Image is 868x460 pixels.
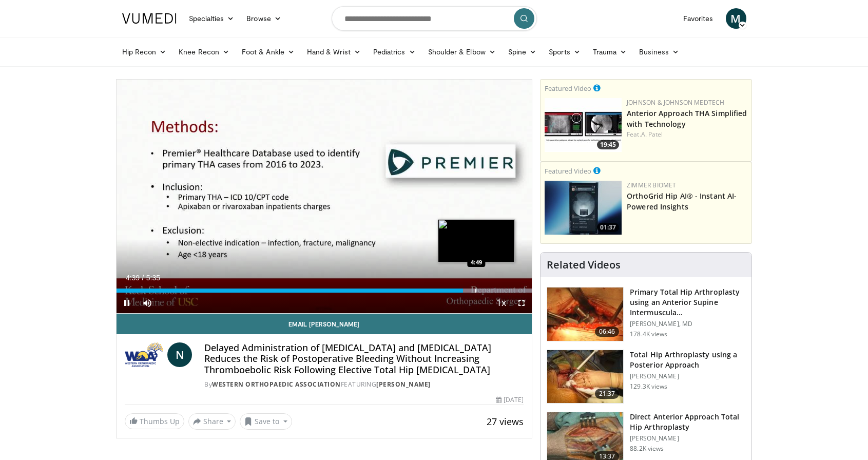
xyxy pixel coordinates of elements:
[496,395,524,405] div: [DATE]
[545,84,591,93] small: Featured Video
[545,181,622,235] a: 01:37
[630,412,745,432] h3: Direct Anterior Approach Total Hip Arthroplasty
[547,287,745,341] a: 06:46 Primary Total Hip Arthroplasty using an Anterior Supine Intermuscula… [PERSON_NAME], MD 178...
[204,342,524,376] h4: Delayed Administration of [MEDICAL_DATA] and [MEDICAL_DATA] Reduces the Risk of Postoperative Ble...
[116,42,173,62] a: Hip Recon
[545,98,622,152] img: 06bb1c17-1231-4454-8f12-6191b0b3b81a.150x105_q85_crop-smart_upscale.jpg
[547,287,623,341] img: 263423_3.png.150x105_q85_crop-smart_upscale.jpg
[627,181,676,189] a: Zimmer Biomet
[240,413,292,430] button: Save to
[487,415,524,428] span: 27 views
[630,382,667,391] p: 129.3K views
[236,42,301,62] a: Foot & Ankle
[630,320,745,328] p: [PERSON_NAME], MD
[502,42,543,62] a: Spine
[547,259,621,271] h4: Related Videos
[125,342,164,367] img: Western Orthopaedic Association
[630,372,745,380] p: [PERSON_NAME]
[142,274,144,282] span: /
[587,42,633,62] a: Trauma
[137,293,158,313] button: Mute
[167,342,192,367] a: N
[543,42,587,62] a: Sports
[117,293,137,313] button: Pause
[438,219,515,262] img: image.jpeg
[422,42,502,62] a: Shoulder & Elbow
[547,350,623,404] img: 286987_0000_1.png.150x105_q85_crop-smart_upscale.jpg
[630,350,745,370] h3: Total Hip Arthroplasty using a Posterior Approach
[117,289,532,293] div: Progress Bar
[172,42,236,62] a: Knee Recon
[630,330,667,338] p: 178.4K views
[545,181,622,235] img: 51d03d7b-a4ba-45b7-9f92-2bfbd1feacc3.150x105_q85_crop-smart_upscale.jpg
[627,191,737,212] a: OrthoGrid Hip AI® - Instant AI-Powered Insights
[204,380,524,389] div: By FEATURING
[188,413,236,430] button: Share
[126,274,140,282] span: 4:39
[301,42,367,62] a: Hand & Wrist
[117,80,532,314] video-js: Video Player
[677,8,720,29] a: Favorites
[332,6,537,31] input: Search topics, interventions
[547,350,745,404] a: 21:37 Total Hip Arthroplasty using a Posterior Approach [PERSON_NAME] 129.3K views
[122,13,177,24] img: VuMedi Logo
[630,434,745,443] p: [PERSON_NAME]
[545,166,591,176] small: Featured Video
[511,293,532,313] button: Fullscreen
[630,445,664,453] p: 88.2K views
[240,8,287,29] a: Browse
[726,8,746,29] a: M
[212,380,341,389] a: Western Orthopaedic Association
[491,293,511,313] button: Playback Rate
[117,314,532,334] a: Email [PERSON_NAME]
[595,327,620,337] span: 06:46
[627,98,724,107] a: Johnson & Johnson MedTech
[367,42,422,62] a: Pediatrics
[125,413,184,429] a: Thumbs Up
[597,140,619,149] span: 19:45
[641,130,663,139] a: A. Patel
[597,223,619,232] span: 01:37
[633,42,685,62] a: Business
[545,98,622,152] a: 19:45
[146,274,160,282] span: 5:35
[595,389,620,399] span: 21:37
[376,380,431,389] a: [PERSON_NAME]
[627,130,747,139] div: Feat.
[627,108,747,129] a: Anterior Approach THA Simplified with Technology
[630,287,745,318] h3: Primary Total Hip Arthroplasty using an Anterior Supine Intermuscula…
[183,8,241,29] a: Specialties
